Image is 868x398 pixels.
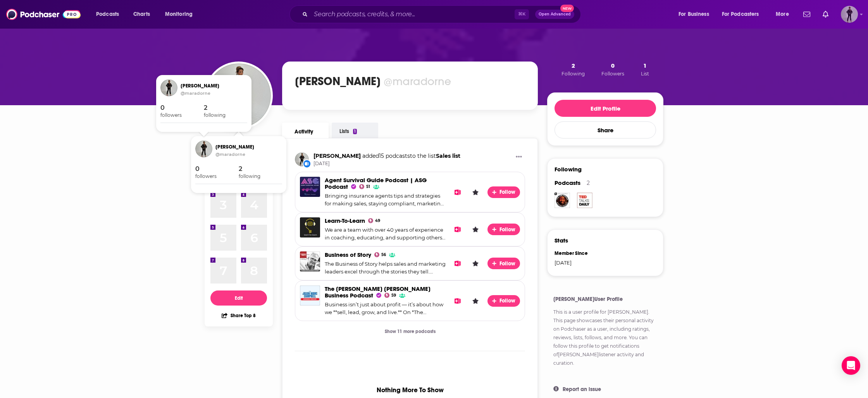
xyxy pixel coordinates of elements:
div: 1 [353,129,357,134]
img: User Profile [841,6,858,23]
span: For Podcasters [722,9,759,20]
div: following [239,173,282,179]
span: Follow [499,226,516,233]
div: @maradorne [215,152,282,157]
div: Search podcasts, credits, & more... [297,5,588,23]
span: For Business [679,9,709,20]
button: Add to List [452,186,463,198]
div: 2 [239,165,282,173]
img: The Jason Marc Campbell Business Podcast [300,285,320,306]
img: Agent Survival Guide Podcast | ASG Podcast [300,177,320,197]
button: Edit [210,290,267,306]
button: Follow [487,295,520,307]
div: [DATE] [555,260,600,266]
div: [PERSON_NAME] [181,83,247,89]
img: Mara Dorne [295,152,309,166]
div: Open Intercom Messenger [842,356,860,375]
a: [PERSON_NAME] [608,309,648,315]
span: 1 [643,62,647,69]
button: Add to List [452,258,463,269]
button: 1List [639,61,651,77]
button: Show 11 more podcasts [379,324,442,338]
span: Following [561,71,585,77]
span: Follow [499,260,516,267]
span: Open Advanced [539,12,571,16]
button: Share [555,121,656,138]
span: Podcasts [555,179,580,186]
span: Follow [499,297,516,304]
a: Show notifications dropdown [800,8,813,21]
div: We are a team with over 40 years of experience in coaching, educating, and supporting others to b... [325,226,446,241]
div: [PERSON_NAME] [215,144,282,150]
a: Charts [128,8,155,20]
a: Sales list [436,152,460,159]
span: 0 [611,62,615,69]
span: ⌘ K [515,9,529,19]
div: 0 [160,104,204,111]
span: Follow [499,189,516,195]
div: 0 [195,165,239,173]
a: Agent Survival Guide Podcast | ASG Podcast [325,176,427,190]
button: Report an issue [553,386,657,393]
button: 2Following [559,61,587,77]
button: Follow [487,224,520,235]
span: New [560,5,574,12]
img: Mara Dorne [207,63,271,128]
button: open menu [770,8,799,20]
span: The [PERSON_NAME] [PERSON_NAME] Business Podcast [325,285,431,299]
img: The Joe Rogan Experience [555,193,570,208]
a: [PERSON_NAME]@maradorne [215,144,282,157]
button: Add to List [452,295,463,307]
input: Search podcasts, credits, & more... [311,8,515,20]
a: Show notifications dropdown [820,8,832,21]
button: Leave a Rating [470,258,481,269]
div: @maradorne [384,75,451,88]
img: Mara Dorne [160,79,177,96]
button: Share Top 8 [221,308,256,323]
button: open menu [91,8,129,20]
span: added 15 podcasts [362,152,410,159]
button: Show More Button [513,152,525,162]
button: Show profile menu [841,6,858,23]
button: open menu [160,8,203,20]
a: The Jason Marc Campbell Business Podcast [325,285,431,299]
img: Learn-To-Learn [300,217,320,237]
button: Edit Profile [555,100,656,117]
button: Leave a Rating [470,224,481,235]
span: 49 [375,219,380,222]
div: New List [303,159,311,168]
button: Add to List [452,224,463,235]
span: [DATE] [313,161,460,167]
button: Follow [487,186,520,198]
div: Business isn’t just about profit — it’s about how we **sell, lead, grow, and live.** On *The [PER... [325,301,446,316]
span: Podcasts [96,9,119,20]
span: 51 [366,185,370,188]
a: Mara Dorne [313,152,361,159]
span: 59 [391,294,396,297]
button: Leave a Rating [470,186,481,198]
a: 56 [374,252,386,257]
h4: [PERSON_NAME] User Profile [553,296,657,302]
a: Activity [282,123,329,138]
span: List [641,71,649,77]
a: 49 [368,218,380,223]
span: 56 [381,253,386,256]
span: Monitoring [165,9,193,20]
button: open menu [673,8,719,20]
a: Lists1 [332,123,378,139]
a: Learn-To-Learn [325,217,365,224]
a: Business of Story [300,251,320,272]
button: Follow [487,258,520,269]
div: followers [160,112,204,118]
button: Open AdvancedNew [535,10,574,19]
img: Mara Dorne [195,140,212,157]
div: Nothing More To Show [377,386,444,394]
span: Logged in as maradorne [841,6,858,23]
